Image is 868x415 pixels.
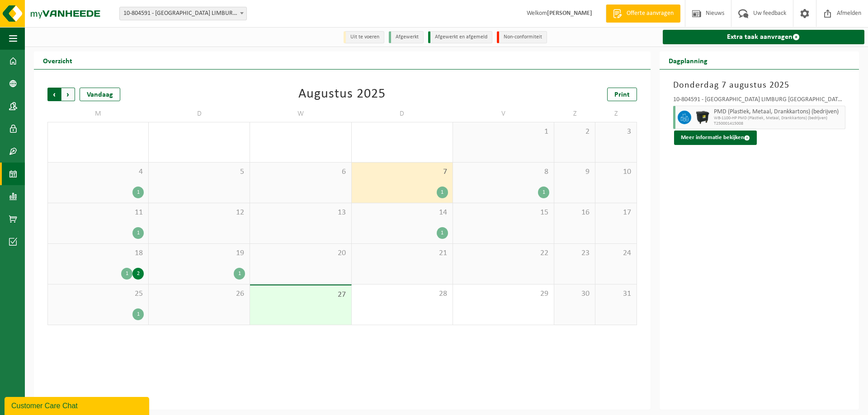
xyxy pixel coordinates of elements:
[538,187,549,198] div: 1
[607,88,637,101] a: Print
[120,7,246,20] span: 10-804591 - SABCA LIMBURG NV - LUMMEN
[61,88,75,101] span: Volgende
[153,208,245,218] span: 12
[559,289,590,299] span: 30
[344,31,384,43] li: Uit te voeren
[614,91,630,98] span: Print
[428,31,492,43] li: Afgewerkt en afgemeld
[119,7,247,20] span: 10-804591 - SABCA LIMBURG NV - LUMMEN
[255,208,346,218] span: 13
[600,127,632,137] span: 3
[600,167,632,177] span: 10
[132,268,144,280] div: 2
[5,395,151,415] iframe: chat widget
[458,167,549,177] span: 8
[437,187,448,198] div: 1
[52,248,144,258] span: 18
[132,187,144,198] div: 1
[600,248,632,258] span: 24
[352,106,453,122] td: D
[153,248,245,258] span: 19
[153,167,245,177] span: 5
[47,106,149,122] td: M
[547,10,592,17] strong: [PERSON_NAME]
[453,106,554,122] td: V
[559,208,590,218] span: 16
[437,227,448,239] div: 1
[132,227,144,239] div: 1
[250,106,351,122] td: W
[673,97,845,106] div: 10-804591 - [GEOGRAPHIC_DATA] LIMBURG [GEOGRAPHIC_DATA] - LUMMEN
[458,289,549,299] span: 29
[298,88,386,101] div: Augustus 2025
[121,268,132,280] div: 1
[714,121,843,126] span: T250001415008
[132,308,144,320] div: 1
[624,9,676,18] span: Offerte aanvragen
[559,167,590,177] span: 9
[80,88,120,101] div: Vandaag
[606,5,680,23] a: Offerte aanvragen
[714,108,843,116] span: PMD (Plastiek, Metaal, Drankkartons) (bedrijven)
[600,289,632,299] span: 31
[660,51,717,69] h2: Dagplanning
[559,127,590,137] span: 2
[714,116,843,121] span: WB-1100-HP PMD (Plastiek, Metaal, Drankkartons) (bedrijven)
[696,111,709,124] img: WB-1100-HPE-AE-01
[663,30,864,44] a: Extra taak aanvragen
[600,208,632,218] span: 17
[673,79,845,92] h3: Donderdag 7 augustus 2025
[47,88,61,101] span: Vorige
[356,208,448,218] span: 14
[52,289,144,299] span: 25
[52,167,144,177] span: 4
[554,106,595,122] td: Z
[52,208,144,218] span: 11
[149,106,250,122] td: D
[34,51,81,69] h2: Overzicht
[674,131,757,145] button: Meer informatie bekijken
[458,127,549,137] span: 1
[356,167,448,177] span: 7
[153,289,245,299] span: 26
[356,289,448,299] span: 28
[255,248,346,258] span: 20
[497,31,547,43] li: Non-conformiteit
[255,290,346,300] span: 27
[559,248,590,258] span: 23
[234,268,245,280] div: 1
[595,106,637,122] td: Z
[356,248,448,258] span: 21
[458,208,549,218] span: 15
[389,31,424,43] li: Afgewerkt
[255,167,346,177] span: 6
[458,248,549,258] span: 22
